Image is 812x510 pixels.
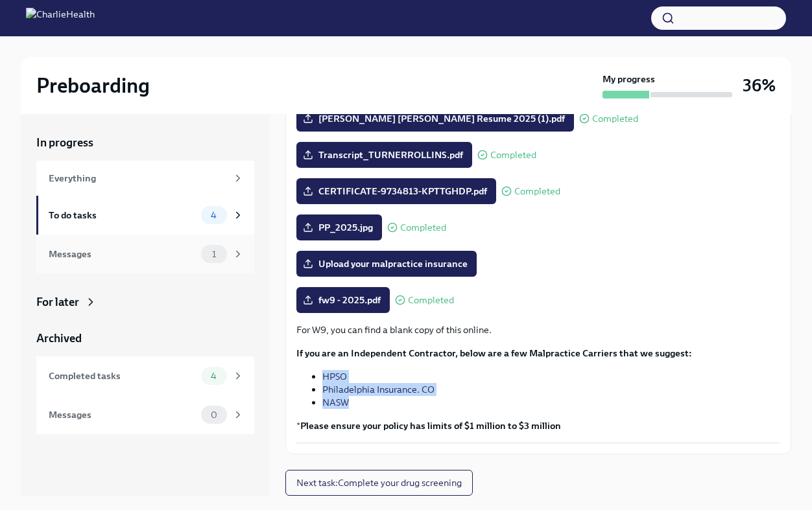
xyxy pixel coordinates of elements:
[26,8,95,29] img: CharlieHealth
[36,294,79,310] div: For later
[296,142,472,168] label: Transcript_TURNERROLLINS.pdf
[49,408,196,422] div: Messages
[36,356,254,395] a: Completed tasks4
[36,161,254,196] a: Everything
[490,150,536,160] span: Completed
[322,384,435,395] a: Philadelphia Insurance. CO
[49,369,196,383] div: Completed tasks
[49,247,196,261] div: Messages
[305,221,373,234] span: PP_2025.jpg
[49,208,196,222] div: To do tasks
[322,397,349,408] a: NASW
[296,476,462,489] span: Next task : Complete your drug screening
[203,211,224,220] span: 4
[296,178,496,204] label: CERTIFICATE-9734813-KPTTGHDP.pdf
[603,73,655,86] strong: My progress
[400,223,446,233] span: Completed
[296,251,477,277] label: Upload your malpractice insurance
[514,187,560,196] span: Completed
[204,249,224,259] span: 1
[203,410,225,420] span: 0
[36,330,254,346] a: Archived
[305,185,487,198] span: CERTIFICATE-9734813-KPTTGHDP.pdf
[305,112,565,125] span: [PERSON_NAME] [PERSON_NAME] Resume 2025 (1).pdf
[285,470,473,496] button: Next task:Complete your drug screening
[305,148,463,161] span: Transcript_TURNERROLLINS.pdf
[36,235,254,273] a: Messages1
[408,296,454,305] span: Completed
[322,371,347,382] a: HPSO
[296,214,382,240] label: PP_2025.jpg
[296,287,390,313] label: fw9 - 2025.pdf
[36,73,150,99] h2: Preboarding
[305,294,381,307] span: fw9 - 2025.pdf
[296,347,692,359] strong: If you are an Independent Contractor, below are a few Malpractice Carriers that we suggest:
[203,371,224,381] span: 4
[36,395,254,434] a: Messages0
[36,135,254,150] a: In progress
[36,196,254,235] a: To do tasks4
[296,106,574,132] label: [PERSON_NAME] [PERSON_NAME] Resume 2025 (1).pdf
[296,323,780,336] p: For W9, you can find a blank copy of this online.
[36,294,254,310] a: For later
[305,257,468,270] span: Upload your malpractice insurance
[300,420,561,432] strong: Please ensure your policy has limits of $1 million to $3 million
[49,171,227,185] div: Everything
[592,114,638,124] span: Completed
[743,74,776,97] h3: 36%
